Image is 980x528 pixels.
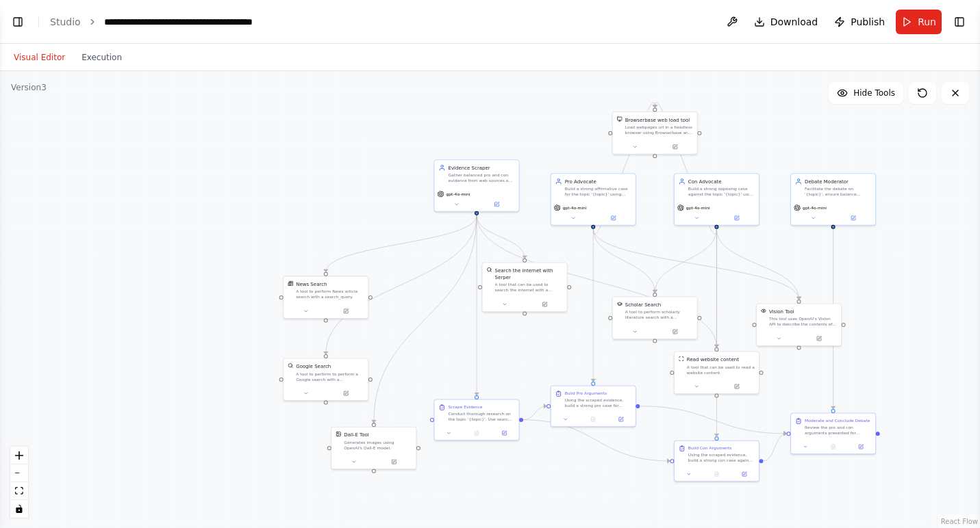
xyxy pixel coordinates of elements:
button: Open in side panel [477,200,516,209]
img: VisionTool [761,308,766,313]
button: Open in side panel [717,382,756,391]
div: Using the scraped evidence, build a strong pro case for '{topic}'. Structure your argument as 5 k... [565,397,631,408]
button: Open in side panel [800,334,839,343]
g: Edge from 70657114-e2b5-4060-9626-0018ce7b0429 to 13b1f14e-4d31-4953-9f16-463af3b3867f [590,229,658,293]
div: BrowserbaseLoadToolBrowserbase web load toolLoad webpages url in a headless browser using Browser... [612,111,698,155]
span: Run [918,15,936,29]
img: ScrapeWebsiteTool [679,356,684,362]
div: Read website content [687,356,739,363]
g: Edge from 70657114-e2b5-4060-9626-0018ce7b0429 to 43532dda-d3e1-4831-b06e-c80c706c9a48 [590,229,802,300]
span: Hide Tools [853,88,895,98]
button: Run [896,10,942,34]
div: Google Search [296,363,331,370]
div: Con AdvocateBuild a strong opposing case against the topic '{topic}' using provided evidence, hig... [674,173,759,226]
button: Open in side panel [492,429,516,437]
img: BrowserbaseLoadTool [617,116,623,122]
div: Con Advocate [688,178,755,185]
button: Open in side panel [525,300,564,308]
img: SerperDevTool [487,267,492,272]
img: SerplyScholarSearchTool [617,301,623,306]
div: Generates images using OpenAI's Dall-E model. [344,440,412,451]
div: A tool that can be used to read a website content. [687,365,755,375]
div: Build a strong affirmative case for the topic '{topic}' using provided evidence, constructing log... [565,186,631,197]
button: Open in side panel [375,458,414,466]
g: Edge from ada69660-7af5-4045-8ee2-948d4bd463f0 to 1b177647-ca08-41d9-8eab-70c6ac0a9b59 [763,430,786,464]
div: Dall-E Tool [344,432,368,438]
span: gpt-4o-mini [686,205,710,211]
div: Evidence ScraperGather balanced pro and con evidence from web sources on the topic '{topic}', ens... [434,159,519,212]
span: Download [770,15,818,29]
g: Edge from 5ff74513-22df-43df-bd05-fd865d8a5b79 to df8b2b65-2416-46cc-b3a4-188028b2a320 [323,215,480,272]
div: A tool to perform News article search with a search_query. [296,289,364,300]
button: Publish [829,10,890,34]
div: A tool to perform to perform a Google search with a search_query. [296,371,364,382]
div: Debate Moderator [805,178,871,185]
div: Pro Advocate [565,178,631,185]
g: Edge from 70657114-e2b5-4060-9626-0018ce7b0429 to f119a4ee-68da-4db1-b805-08178fe20031 [590,229,596,382]
a: React Flow attribution [941,518,978,525]
div: Load webpages url in a headless browser using Browserbase and return the contents [625,124,693,135]
g: Edge from 70657114-e2b5-4060-9626-0018ce7b0429 to 3c69beff-0cf8-457e-9ad7-9fe6a0979aab [590,101,658,236]
g: Edge from 5ff74513-22df-43df-bd05-fd865d8a5b79 to 8487996a-b549-49ab-b782-a1460a82ff5e [370,215,480,423]
div: Gather balanced pro and con evidence from web sources on the topic '{topic}', ensuring diverse vi... [448,172,514,183]
g: Edge from 5ff74513-22df-43df-bd05-fd865d8a5b79 to 75aa4df3-88c5-4a5c-87b8-64ef2c6110b6 [323,215,480,354]
span: gpt-4o-mini [446,192,470,197]
div: SerplyScholarSearchToolScholar SearchA tool to perform scholarly literature search with a search_... [612,296,698,339]
button: fit view [10,482,28,500]
g: Edge from 02f43c40-dfdb-4ef0-8aa9-b47cc0315f83 to 1b177647-ca08-41d9-8eab-70c6ac0a9b59 [830,229,837,409]
g: Edge from 38e71134-e20c-41ce-98e5-5b54082f9b9a to 3c69beff-0cf8-457e-9ad7-9fe6a0979aab [651,101,720,236]
div: Conduct thorough research on the topic '{topic}'. Use search tools to find 20 pro arguments/evide... [448,411,514,422]
div: Build Pro Arguments [565,391,607,396]
button: Download [749,10,824,34]
div: Version 3 [11,82,47,93]
button: Open in side panel [609,415,632,423]
g: Edge from 5ff74513-22df-43df-bd05-fd865d8a5b79 to f0cbbc61-2497-4dc4-a020-b7c0638e5dd2 [473,215,528,259]
div: Scrape EvidenceConduct thorough research on the topic '{topic}'. Use search tools to find 20 pro ... [434,399,519,441]
div: A tool to perform scholarly literature search with a search_query. [625,309,693,320]
button: No output available [462,429,491,437]
button: No output available [702,470,731,478]
div: DallEToolDall-E ToolGenerates images using OpenAI's Dall-E model. [331,427,416,470]
span: Publish [851,15,885,29]
button: zoom out [10,464,28,482]
div: Vision Tool [769,308,794,315]
button: Open in side panel [834,214,873,222]
button: Open in side panel [594,214,633,222]
div: Moderate and Conclude Debate [805,418,870,423]
div: SerplyNewsSearchToolNews SearchA tool to perform News article search with a search_query. [283,276,368,319]
img: SerplyNewsSearchTool [288,280,293,286]
g: Edge from 38e71134-e20c-41ce-98e5-5b54082f9b9a to ada69660-7af5-4045-8ee2-948d4bd463f0 [713,229,720,436]
button: Open in side panel [327,307,366,315]
div: Build Con Arguments [688,445,732,451]
div: Pro AdvocateBuild a strong affirmative case for the topic '{topic}' using provided evidence, cons... [551,173,636,226]
button: No output available [579,415,607,423]
div: SerpApiGoogleSearchToolGoogle SearchA tool to perform to perform a Google search with a search_qu... [283,358,368,401]
button: Open in side panel [327,389,366,397]
button: Show left sidebar [8,12,27,31]
button: toggle interactivity [10,500,28,518]
g: Edge from 5ff74513-22df-43df-bd05-fd865d8a5b79 to 5bb53cf9-0cf7-4323-b9bd-97fcb764fa63 [473,215,480,395]
g: Edge from 5bb53cf9-0cf7-4323-b9bd-97fcb764fa63 to f119a4ee-68da-4db1-b805-08178fe20031 [523,403,546,423]
div: Build Con ArgumentsUsing the scraped evidence, build a strong con case against '{topic}'. Structu... [674,440,759,482]
div: News Search [296,280,327,287]
div: Moderate and Conclude DebateReview the pro and con arguments presented for '{topic}'. Facilitate ... [790,413,876,455]
a: Studio [50,16,81,27]
div: Browserbase web load tool [625,116,690,123]
button: Open in side panel [849,443,872,451]
div: React Flow controls [10,447,28,518]
div: Facilitate the debate on '{topic}', ensure balance between arguments, and synthesize a nuanced co... [805,186,871,197]
div: Debate ModeratorFacilitate the debate on '{topic}', ensure balance between arguments, and synthes... [790,173,876,226]
button: Open in side panel [655,143,694,151]
span: gpt-4o-mini [563,205,587,211]
button: Open in side panel [655,328,694,336]
div: This tool uses OpenAI's Vision API to describe the contents of an image. [769,316,837,327]
button: Hide Tools [829,82,903,104]
div: Scholar Search [625,301,661,308]
g: Edge from 38e71134-e20c-41ce-98e5-5b54082f9b9a to 43532dda-d3e1-4831-b06e-c80c706c9a48 [713,229,802,300]
div: ScrapeWebsiteToolRead website contentA tool that can be used to read a website content. [674,352,759,395]
button: Open in side panel [733,470,756,478]
nav: breadcrumb [50,15,253,29]
button: No output available [818,443,847,451]
div: A tool that can be used to search the internet with a search_query. Supports different search typ... [495,282,563,293]
img: DallETool [336,432,341,437]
